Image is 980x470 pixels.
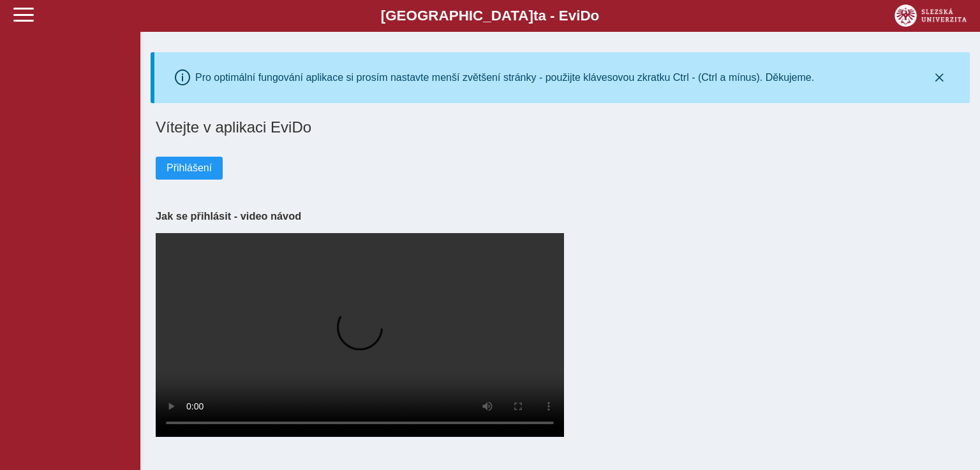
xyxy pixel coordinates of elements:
[156,157,223,180] button: Přihlášení
[156,233,564,437] video: Your browser does not support the video tag.
[591,8,600,24] span: o
[895,4,967,27] img: logo_web_su.png
[156,118,965,136] h1: Vítejte v aplikaci EviDo
[156,210,965,222] h3: Jak se přihlásit - video návod
[38,8,942,24] b: [GEOGRAPHIC_DATA] a - Evi
[167,162,212,174] span: Přihlášení
[195,72,814,83] div: Pro optimální fungování aplikace si prosím nastavte menší zvětšení stránky - použijte klávesovou ...
[533,8,538,24] span: t
[580,8,590,24] span: D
